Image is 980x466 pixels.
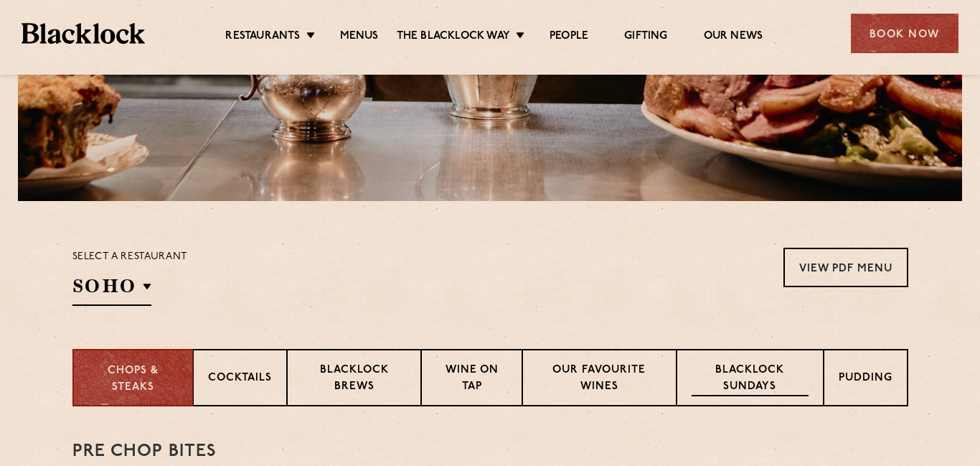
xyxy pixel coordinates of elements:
p: Blacklock Brews [302,363,407,396]
h2: SOHO [72,274,151,306]
a: People [550,29,588,45]
p: Our favourite wines [537,363,661,396]
img: BL_Textured_Logo-footer-cropped.svg [22,23,145,44]
p: Cocktails [208,371,272,388]
p: Select a restaurant [72,248,188,266]
a: View PDF Menu [783,248,908,287]
h3: Pre Chop Bites [72,442,908,461]
p: Pudding [839,371,892,388]
div: Book Now [851,14,958,53]
a: Restaurants [225,29,300,45]
a: Menus [340,29,379,45]
p: Chops & Steaks [88,363,178,396]
a: Gifting [624,29,667,45]
p: Wine on Tap [436,363,507,396]
a: The Blacklock Way [397,29,510,45]
a: Our News [704,29,763,45]
p: Blacklock Sundays [692,363,808,396]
